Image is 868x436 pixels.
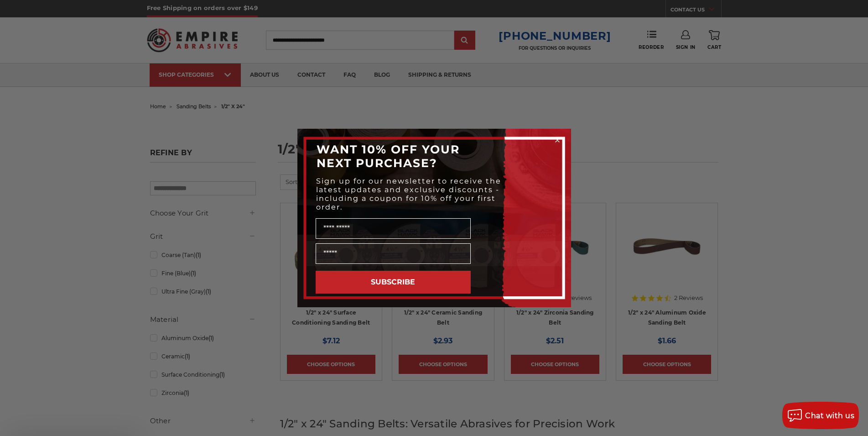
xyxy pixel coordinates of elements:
span: Chat with us [805,411,854,420]
button: Close dialog [553,136,562,145]
button: SUBSCRIBE [316,271,471,294]
button: Chat with us [782,402,859,429]
input: Email [316,243,471,264]
span: WANT 10% OFF YOUR NEXT PURCHASE? [317,142,460,170]
span: Sign up for our newsletter to receive the latest updates and exclusive discounts - including a co... [316,177,501,211]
